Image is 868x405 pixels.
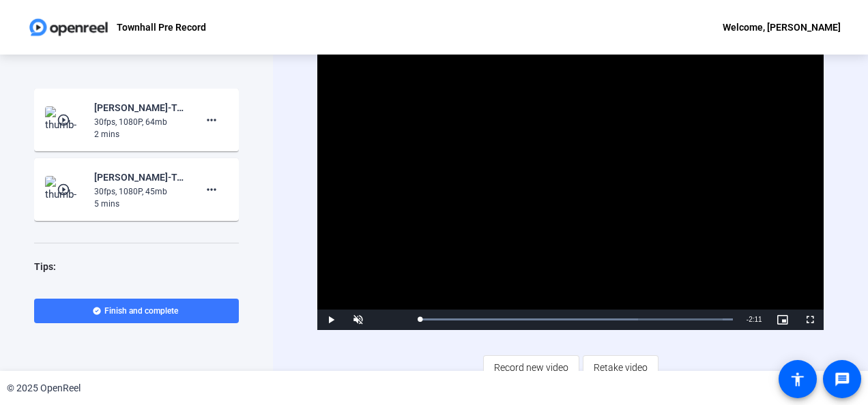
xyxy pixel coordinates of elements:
div: [PERSON_NAME]-Townhall Pre Records-Townhall Pre Record-1758210996852-webcam [94,100,186,116]
img: OpenReel logo [27,14,110,41]
button: Retake video [583,355,659,380]
button: Unmute [345,310,372,330]
button: Record new video [483,355,579,380]
span: Record new video [494,355,568,380]
span: 2:11 [749,316,762,323]
div: 5 mins [94,198,186,210]
button: Fullscreen [796,310,824,330]
span: - [747,316,749,323]
button: Play [317,310,345,330]
button: Finish and complete [34,299,239,323]
div: Welcome, [PERSON_NAME] [723,19,841,35]
mat-icon: accessibility [790,371,806,387]
mat-icon: more_horiz [203,181,220,198]
span: Finish and complete [104,305,178,316]
img: thumb-nail [45,176,85,203]
span: Retake video [594,355,648,380]
div: Video Player [317,46,823,330]
div: © 2025 OpenReel [7,381,81,395]
div: 2 mins [94,128,186,140]
mat-icon: message [834,371,850,387]
div: Progress Bar [420,318,732,320]
div: 30fps, 1080P, 64mb [94,116,186,128]
div: Tips: [34,258,239,275]
mat-icon: more_horiz [203,112,220,128]
button: Picture-in-Picture [769,310,796,330]
div: [PERSON_NAME]-Townhall Pre Records-Townhall Pre Record-1757961942527-webcam [94,169,186,185]
img: thumb-nail [45,106,85,134]
mat-icon: play_circle_outline [57,183,73,196]
div: 30fps, 1080P, 45mb [94,185,186,198]
mat-icon: play_circle_outline [57,113,73,127]
p: Townhall Pre Record [117,19,206,35]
